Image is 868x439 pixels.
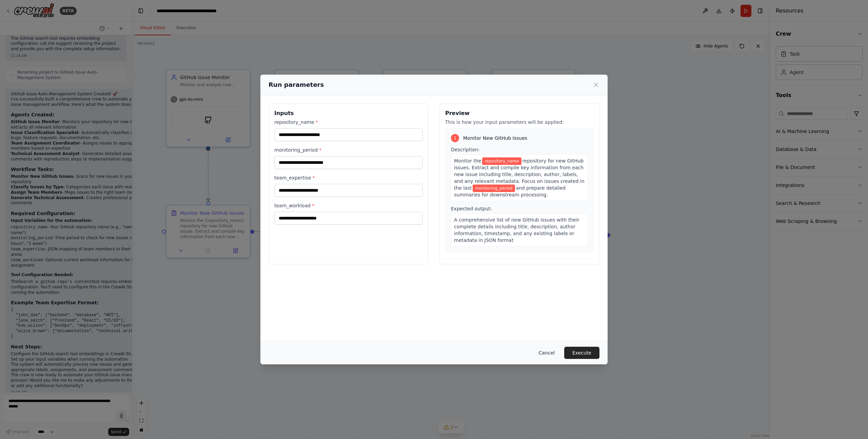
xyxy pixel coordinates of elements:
span: repository for new GitHub issues. Extract and compile key information from each new issue includi... [454,158,585,191]
span: Monitor the [454,158,481,164]
div: 1 [451,134,459,142]
h3: Inputs [274,109,423,117]
span: A comprehensive list of new GitHub issues with their complete details including title, descriptio... [454,217,579,243]
span: Variable: monitoring_period [473,185,515,192]
h2: Run parameters [269,80,324,90]
label: team_workload [274,202,423,209]
button: Cancel [533,347,560,359]
p: This is how your input parameters will be applied: [445,119,594,126]
span: Variable: repository_name [482,157,522,165]
span: Monitor New GitHub Issues [463,135,527,141]
span: and prepare detailed summaries for downstream processing. [454,185,566,197]
label: team_expertise [274,174,423,181]
span: Expected output: [451,206,492,211]
h3: Preview [445,109,594,117]
span: Description: [451,147,479,152]
label: monitoring_period [274,147,423,153]
label: repository_name [274,119,423,126]
button: Execute [564,347,599,359]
